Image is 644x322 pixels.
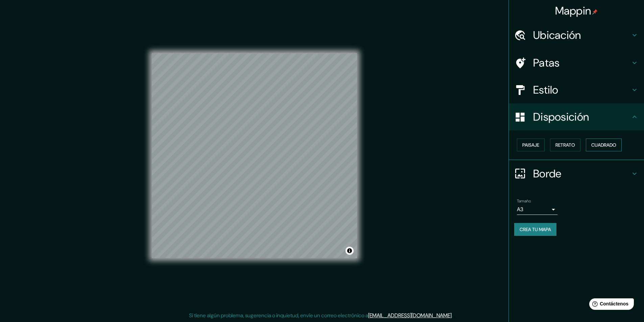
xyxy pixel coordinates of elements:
iframe: Lanzador de widgets de ayuda [584,296,637,315]
a: [EMAIL_ADDRESS][DOMAIN_NAME] [368,312,452,319]
button: Cuadrado [586,139,622,151]
div: A3 [517,204,557,215]
div: Patas [509,49,644,76]
font: . [454,312,455,319]
font: Cuadrado [591,142,616,148]
font: Ubicación [533,28,581,42]
font: A3 [517,206,523,213]
div: Estilo [509,76,644,103]
button: Activar o desactivar atribución [345,247,354,255]
div: Borde [509,160,644,187]
font: Retrato [555,142,575,148]
button: Retrato [550,139,580,151]
font: Estilo [533,83,558,97]
font: Tamaño [517,198,531,204]
font: Paisaje [522,142,539,148]
font: Crea tu mapa [520,226,551,232]
div: Ubicación [509,22,644,49]
font: Borde [533,167,562,181]
img: pin-icon.png [592,9,598,15]
button: Paisaje [517,139,545,151]
font: Disposición [533,110,589,124]
font: Mappin [555,4,591,18]
font: Patas [533,56,560,70]
button: Crea tu mapa [514,223,556,236]
font: . [452,312,453,319]
font: . [453,312,454,319]
div: Disposición [509,103,644,130]
font: Si tiene algún problema, sugerencia o inquietud, envíe un correo electrónico a [189,312,368,319]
